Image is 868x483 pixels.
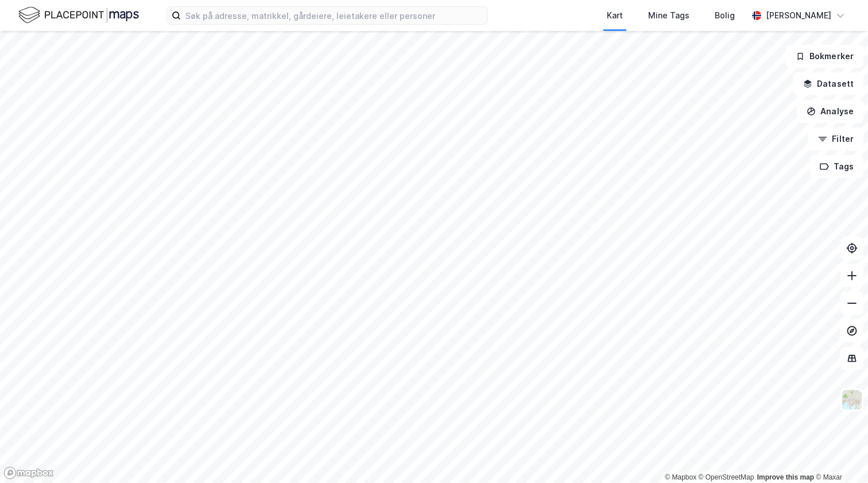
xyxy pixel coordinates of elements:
[648,9,689,22] div: Mine Tags
[810,155,863,178] button: Tags
[797,100,863,123] button: Analyse
[841,389,863,411] img: Z
[715,9,735,22] div: Bolig
[757,473,814,481] a: Improve this map
[181,7,487,24] input: Søk på adresse, matrikkel, gårdeiere, leietakere eller personer
[766,9,831,22] div: [PERSON_NAME]
[786,45,863,68] button: Bokmerker
[3,466,54,480] a: Mapbox homepage
[18,5,139,25] img: logo.f888ab2527a4732fd821a326f86c7f29.svg
[808,127,863,150] button: Filter
[811,428,868,483] iframe: Chat Widget
[665,473,696,481] a: Mapbox
[793,72,863,95] button: Datasett
[607,9,623,22] div: Kart
[699,473,754,481] a: OpenStreetMap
